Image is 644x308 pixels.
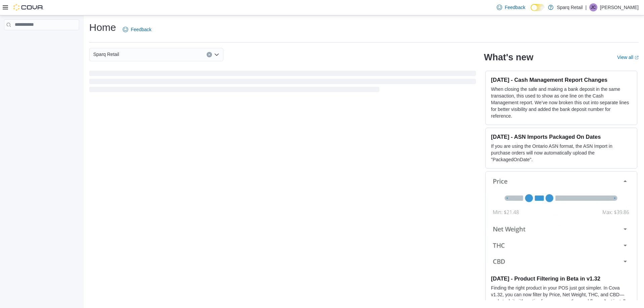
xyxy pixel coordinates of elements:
svg: External link [635,56,639,60]
h3: [DATE] - Cash Management Report Changes [491,76,632,83]
p: If you are using the Ontario ASN format, the ASN Import in purchase orders will now automatically... [491,143,632,163]
span: JC [591,3,596,11]
input: Dark Mode [531,4,545,11]
p: [PERSON_NAME] [600,3,639,11]
h1: Home [89,21,116,34]
span: Sparq Retail [93,50,119,58]
h2: What's new [484,52,533,63]
a: View allExternal link [617,55,639,60]
h3: [DATE] - ASN Imports Packaged On Dates [491,133,632,140]
button: Clear input [207,52,212,57]
button: Open list of options [214,52,219,57]
nav: Complex example [4,32,79,48]
p: | [585,3,587,11]
a: Feedback [494,1,528,14]
span: Feedback [505,4,525,11]
p: When closing the safe and making a bank deposit in the same transaction, this used to show as one... [491,86,632,119]
a: Feedback [120,23,154,36]
h3: [DATE] - Product Filtering in Beta in v1.32 [491,275,632,282]
img: Cova [13,4,44,11]
span: Feedback [131,26,151,33]
div: Jordan Cooper [589,3,597,11]
span: Loading [89,72,476,94]
p: Sparq Retail [557,3,583,11]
